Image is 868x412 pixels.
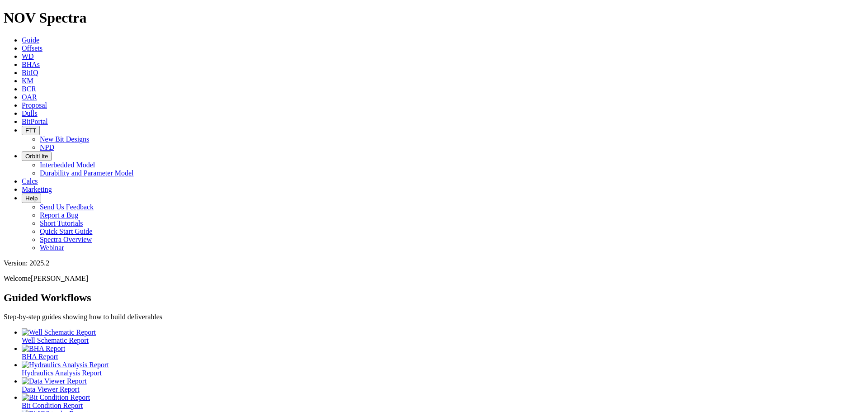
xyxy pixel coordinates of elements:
a: Hydraulics Analysis Report Hydraulics Analysis Report [22,361,864,377]
a: Short Tutorials [40,219,83,227]
img: Well Schematic Report [22,328,96,336]
a: New Bit Designs [40,135,89,143]
img: Data Viewer Report [22,377,87,385]
button: FTT [22,126,40,135]
a: BHAs [22,61,40,68]
a: Data Viewer Report Data Viewer Report [22,377,864,393]
a: BitIQ [22,69,38,76]
a: OAR [22,93,37,101]
span: Hydraulics Analysis Report [22,369,102,377]
a: BHA Report BHA Report [22,345,864,360]
a: Offsets [22,44,42,52]
span: OrbitLite [25,153,48,160]
p: Welcome [4,275,864,283]
a: Send Us Feedback [40,203,94,211]
a: Dulls [22,109,38,117]
a: Quick Start Guide [40,227,92,235]
span: FTT [25,127,36,134]
img: Hydraulics Analysis Report [22,361,109,369]
div: Version: 2025.2 [4,259,864,267]
a: Guide [22,36,39,44]
h2: Guided Workflows [4,292,864,304]
a: Interbedded Model [40,161,95,169]
a: Spectra Overview [40,236,92,243]
span: Bit Condition Report [22,402,83,409]
img: BHA Report [22,345,65,353]
a: Well Schematic Report Well Schematic Report [22,328,864,344]
a: KM [22,77,33,85]
span: Data Viewer Report [22,385,80,393]
a: Proposal [22,101,47,109]
span: Well Schematic Report [22,336,89,344]
span: BHA Report [22,353,58,360]
p: Step-by-step guides showing how to build deliverables [4,313,864,321]
a: NPD [40,143,54,151]
a: Bit Condition Report Bit Condition Report [22,393,864,409]
a: WD [22,52,34,60]
span: Help [25,195,38,202]
a: Report a Bug [40,211,78,219]
a: Webinar [40,244,64,251]
a: Calcs [22,177,38,185]
a: Marketing [22,185,52,193]
button: OrbitLite [22,152,52,161]
a: BitPortal [22,118,48,125]
button: Help [22,194,41,203]
span: [PERSON_NAME] [31,275,88,282]
a: Durability and Parameter Model [40,169,134,177]
h1: NOV Spectra [4,9,864,26]
img: Bit Condition Report [22,393,90,402]
a: BCR [22,85,36,93]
